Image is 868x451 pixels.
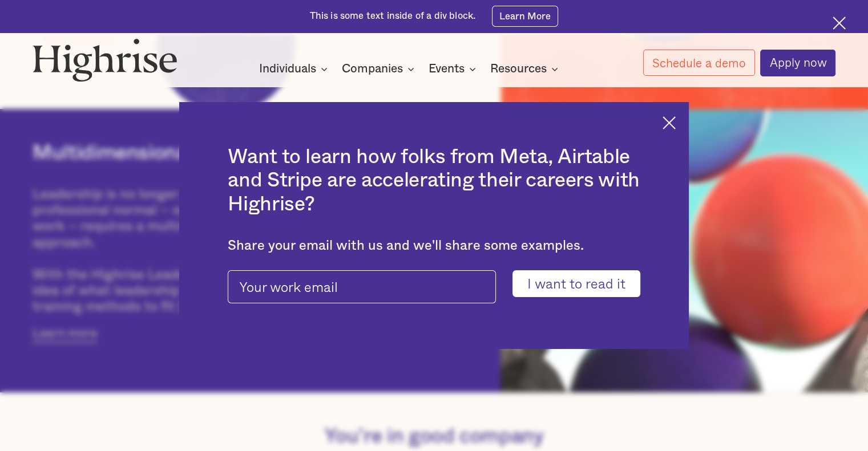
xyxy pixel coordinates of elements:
input: Your work email [228,270,496,303]
div: This is some text inside of a div block. [310,10,476,23]
form: pop-up-modal-form [228,270,640,298]
a: Apply now [760,50,835,76]
img: Cross icon [833,17,846,30]
div: Resources [490,62,562,76]
div: Resources [490,62,547,76]
div: Events [429,62,479,76]
img: Cross icon [663,116,676,129]
a: Schedule a demo [643,50,755,76]
div: Share your email with us and we'll share some examples. [228,238,640,254]
input: I want to read it [512,270,640,298]
a: Learn More [492,6,559,26]
div: Companies [342,62,403,76]
div: Individuals [259,62,316,76]
h2: Want to learn how folks from Meta, Airtable and Stripe are accelerating their careers with Highrise? [228,145,640,216]
div: Individuals [259,62,331,76]
div: Companies [342,62,418,76]
div: Events [429,62,465,76]
img: Highrise logo [33,38,177,82]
